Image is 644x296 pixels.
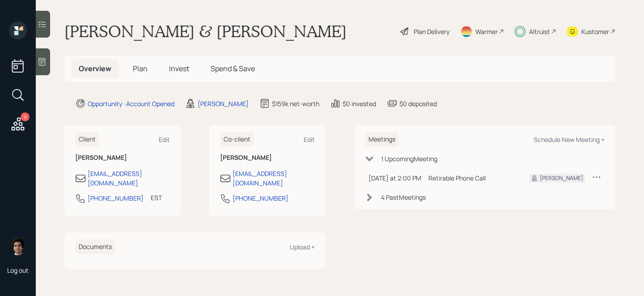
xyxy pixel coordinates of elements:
div: $0 deposited [399,99,437,108]
h1: [PERSON_NAME] & [PERSON_NAME] [64,21,347,41]
div: $0 invested [343,99,376,108]
h6: [PERSON_NAME] [220,154,315,162]
div: [DATE] at 2:00 PM [369,173,421,183]
div: Log out [7,266,29,275]
div: [PHONE_NUMBER] [88,193,144,203]
div: Upload + [290,243,315,251]
div: [PERSON_NAME] [198,99,249,108]
div: $159k net-worth [272,99,319,108]
div: 9 [21,112,30,121]
div: Altruist [529,27,550,36]
div: [PERSON_NAME] [540,174,583,182]
span: Plan [133,64,148,73]
div: Edit [159,135,170,144]
h6: Meetings [365,132,399,147]
div: [EMAIL_ADDRESS][DOMAIN_NAME] [233,169,315,188]
div: [EMAIL_ADDRESS][DOMAIN_NAME] [88,169,170,188]
span: Invest [169,64,189,73]
span: Spend & Save [211,64,255,73]
div: 4 Past Meeting s [381,193,426,202]
span: Overview [79,64,111,73]
h6: [PERSON_NAME] [75,154,170,162]
img: harrison-schaefer-headshot-2.png [9,237,27,255]
div: Opportunity · Account Opened [88,99,174,108]
h6: Documents [75,240,115,254]
div: Retirable Phone Call [428,173,515,183]
div: 1 Upcoming Meeting [381,154,437,163]
div: Edit [304,135,315,144]
div: [PHONE_NUMBER] [233,193,288,203]
div: Schedule New Meeting + [534,135,605,144]
div: EST [151,193,162,202]
div: Warmer [475,27,498,36]
h6: Co-client [220,132,254,147]
div: Plan Delivery [414,27,449,36]
h6: Client [75,132,99,147]
div: Kustomer [581,27,609,36]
